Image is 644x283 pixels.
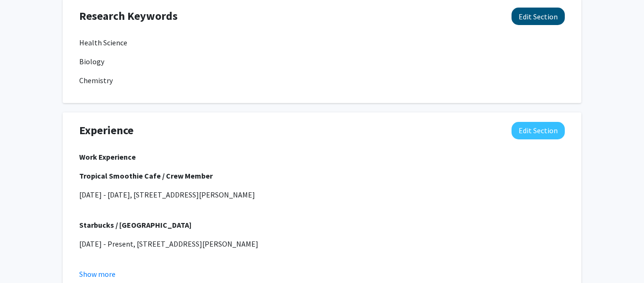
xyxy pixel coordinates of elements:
span: Experience [79,122,133,139]
span: Research Keywords [79,8,178,25]
strong: Starbucks / [GEOGRAPHIC_DATA] [79,220,191,230]
strong: Work Experience [79,152,136,162]
p: Biology [79,56,565,67]
p: Chemistry [79,75,565,86]
p: Health Science [79,37,565,48]
button: Edit Experience [512,122,565,139]
p: [DATE] - [DATE], [STREET_ADDRESS][PERSON_NAME] [79,189,565,200]
button: Edit Research Keywords [512,8,565,25]
strong: Tropical Smoothie Cafe / Crew Member [79,171,213,180]
span: [DATE] - Present, [STREET_ADDRESS][PERSON_NAME] [79,239,258,249]
button: Show more [79,268,116,280]
iframe: Chat [7,240,40,276]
